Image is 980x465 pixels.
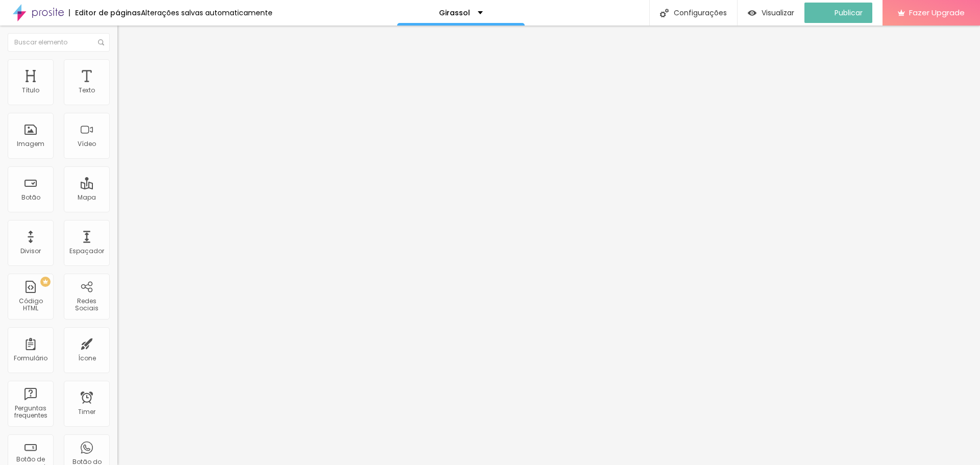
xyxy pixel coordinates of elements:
img: Icone [660,9,669,17]
span: Visualizar [762,9,794,17]
div: Redes Sociais [66,298,107,312]
div: Perguntas frequentes [10,405,51,420]
div: Espaçador [69,248,104,255]
button: Publicar [804,3,872,23]
div: Botão [21,194,40,201]
div: Texto [79,87,95,94]
input: Buscar elemento [8,33,110,52]
span: Fazer Upgrade [909,8,965,17]
p: Girassol [439,9,470,16]
img: Icone [98,39,104,45]
div: Editor de páginas [69,9,141,16]
div: Divisor [20,248,41,255]
div: Mapa [78,194,96,201]
div: Timer [78,408,95,415]
div: Formulário [14,355,47,362]
div: Código HTML [10,298,51,312]
div: Título [22,87,39,94]
img: view-1.svg [748,9,756,17]
iframe: Editor [117,26,980,465]
div: Vídeo [78,140,96,148]
button: Visualizar [738,3,804,23]
div: Alterações salvas automaticamente [141,9,273,16]
span: Publicar [835,9,863,17]
div: Imagem [17,140,44,148]
div: Ícone [78,355,96,362]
